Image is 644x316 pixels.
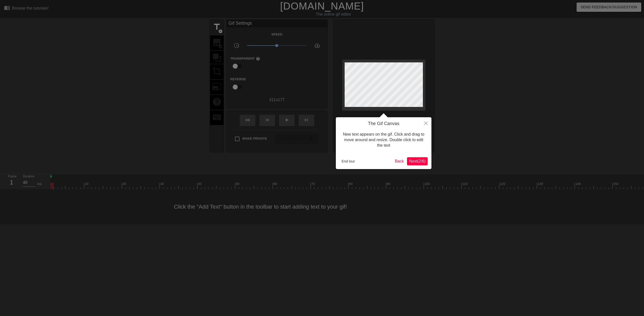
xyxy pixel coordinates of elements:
button: Next [407,157,428,165]
button: End tour [340,157,357,165]
div: New text appears on the gif. Click and drag to move around and resize. Double click to edit the text [340,127,428,153]
span: Next ( 2 / 6 ) [409,159,426,163]
h4: The Gif Canvas [340,121,428,127]
button: Close [420,117,431,129]
button: Back [393,157,406,165]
